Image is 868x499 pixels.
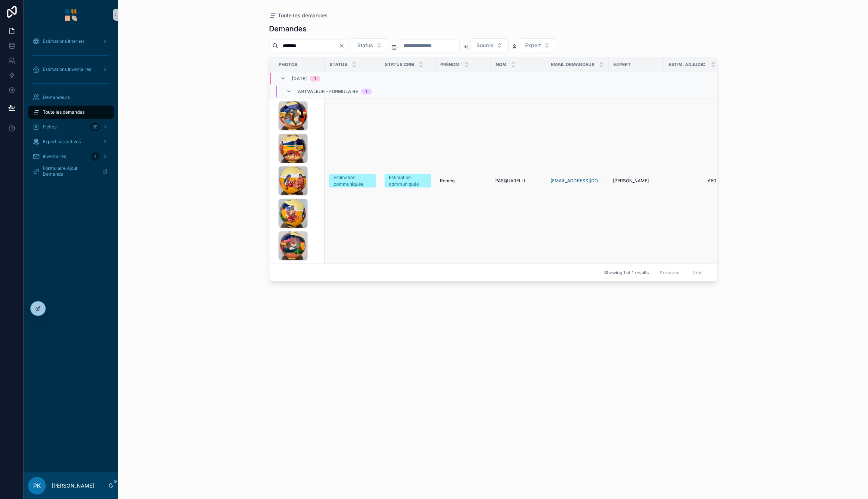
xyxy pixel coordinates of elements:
span: Formulaire Ajout Demande [43,165,96,177]
a: [EMAIL_ADDRESS][DOMAIN_NAME] [551,178,604,184]
div: 1 [314,76,316,82]
a: Fiches39 [28,120,114,134]
a: Expertises actives [28,135,114,148]
span: Estim. Adjudic. [669,62,707,68]
span: Demandeurs [43,94,70,100]
a: Toute les demandes [28,106,114,119]
a: Estimation communiquée [385,174,431,187]
a: Roméo [440,178,486,184]
span: Source [476,42,493,49]
button: Clear [339,43,348,49]
span: Estimations Inventaires [43,66,91,72]
div: Estimation communiquée [389,174,427,187]
span: Toute les demandes [278,12,328,19]
span: Roméo [440,178,455,184]
span: Expert [525,42,541,49]
span: Fiches [43,124,56,130]
span: Prénom [440,62,459,68]
button: Select Button [470,38,509,52]
span: Status CRM [385,62,414,68]
span: Artvaleur - Formulaire [298,89,358,94]
a: Toute les demandes [269,12,328,19]
div: 1 [365,89,367,94]
img: App logo [65,9,77,21]
span: Status [357,42,373,49]
span: [DATE] [292,76,307,82]
div: Estimation communiquée [334,174,371,187]
a: Formulaire Ajout Demande [28,165,114,178]
span: Photos [279,62,297,68]
span: Email Demandeur [551,62,595,68]
span: Nom [496,62,506,68]
span: [PERSON_NAME] [613,178,649,184]
div: 1 [91,152,100,161]
span: Status [330,62,347,68]
a: Estimations Inventaires [28,63,114,76]
button: Select Button [351,38,388,52]
span: Toute les demandes [43,109,85,115]
a: PASQUARELLI [495,178,542,184]
div: scrollable content [24,30,118,187]
button: Select Button [519,38,556,52]
a: Inventaires1 [28,150,114,163]
span: Inventaires [43,154,66,159]
span: Showing 1 of 1 results [604,270,649,276]
a: Estimation communiquée [329,174,376,187]
span: PASQUARELLI [495,178,525,184]
a: €80 [668,178,716,184]
a: Estimations Internet [28,35,114,48]
span: Expertises actives [43,139,81,145]
div: 39 [90,123,100,131]
p: [PERSON_NAME] [52,482,94,489]
span: PK [33,481,41,490]
span: Estimations Internet [43,38,84,44]
a: [PERSON_NAME] [613,178,659,184]
span: Expert [613,62,631,68]
h1: Demandes [269,24,307,34]
a: Demandeurs [28,91,114,104]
